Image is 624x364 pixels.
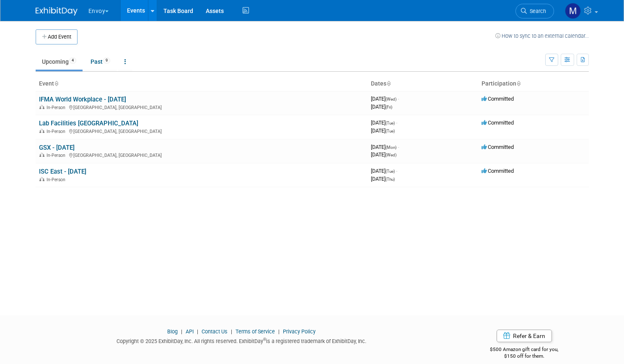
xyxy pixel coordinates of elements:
[478,77,589,91] th: Participation
[202,328,228,335] a: Contact Us
[36,54,83,70] a: Upcoming4
[39,144,75,151] a: GSX - [DATE]
[39,168,86,175] a: ISC East - [DATE]
[39,120,138,127] a: Lab Facilities [GEOGRAPHIC_DATA]
[398,96,399,102] span: -
[39,129,44,133] img: In-Person Event
[39,104,364,110] div: [GEOGRAPHIC_DATA], [GEOGRAPHIC_DATA]
[497,330,552,342] a: Refer & Earn
[54,80,58,87] a: Sort by Event Name
[371,127,395,134] span: [DATE]
[39,177,44,181] img: In-Person Event
[371,104,392,110] span: [DATE]
[195,328,200,335] span: |
[527,8,546,14] span: Search
[179,328,184,335] span: |
[460,341,589,360] div: $500 Amazon gift card for you,
[371,120,397,126] span: [DATE]
[47,153,68,158] span: In-Person
[36,7,78,16] img: ExhibitDay
[36,77,368,91] th: Event
[39,96,126,103] a: IFMA World Workplace - [DATE]
[263,337,266,342] sup: ®
[386,145,396,150] span: (Mon)
[386,105,392,109] span: (Fri)
[39,153,44,157] img: In-Person Event
[565,3,581,19] img: Matt h
[47,129,68,134] span: In-Person
[39,151,364,158] div: [GEOGRAPHIC_DATA], [GEOGRAPHIC_DATA]
[482,168,514,174] span: Committed
[229,328,234,335] span: |
[276,328,282,335] span: |
[460,353,589,360] div: $150 off for them.
[386,177,395,182] span: (Thu)
[386,121,395,125] span: (Tue)
[167,328,178,335] a: Blog
[371,96,399,102] span: [DATE]
[396,120,397,126] span: -
[386,153,396,157] span: (Wed)
[69,57,76,64] span: 4
[482,144,514,150] span: Committed
[371,176,395,182] span: [DATE]
[398,144,399,150] span: -
[36,335,448,345] div: Copyright © 2025 ExhibitDay, Inc. All rights reserved. ExhibitDay is a registered trademark of Ex...
[39,105,44,109] img: In-Person Event
[482,96,514,102] span: Committed
[103,57,110,64] span: 9
[386,80,391,87] a: Sort by Start Date
[371,151,396,158] span: [DATE]
[495,33,589,39] a: How to sync to an external calendar...
[371,144,399,150] span: [DATE]
[386,129,395,133] span: (Tue)
[47,105,68,110] span: In-Person
[516,80,520,87] a: Sort by Participation Type
[283,328,316,335] a: Privacy Policy
[371,168,397,174] span: [DATE]
[36,29,78,44] button: Add Event
[84,54,117,70] a: Past9
[236,328,275,335] a: Terms of Service
[515,4,554,18] a: Search
[368,77,478,91] th: Dates
[186,328,194,335] a: API
[386,169,395,174] span: (Tue)
[47,177,68,182] span: In-Person
[386,97,396,101] span: (Wed)
[39,127,364,134] div: [GEOGRAPHIC_DATA], [GEOGRAPHIC_DATA]
[396,168,397,174] span: -
[482,120,514,126] span: Committed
